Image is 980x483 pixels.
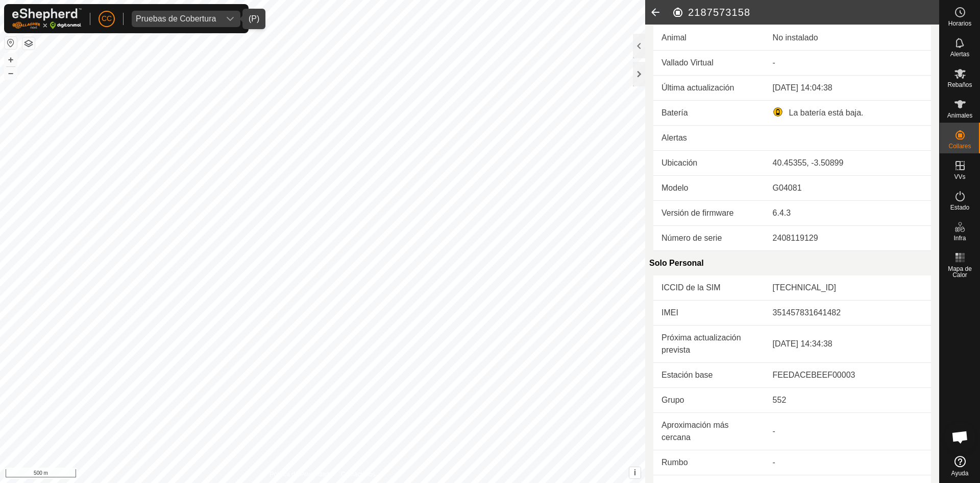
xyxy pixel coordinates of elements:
[773,182,923,194] div: G04081
[653,275,765,301] td: ICCID de la SIM
[940,452,980,480] a: Ayuda
[951,470,969,476] span: Ayuda
[653,126,765,151] td: Alertas
[765,388,931,413] td: 552
[653,363,765,388] td: Estación base
[341,470,375,479] a: Contáctenos
[773,157,923,169] div: 40.45355, -3.50899
[653,201,765,226] td: Versión de firmware
[653,450,765,475] td: Rumbo
[953,235,966,241] span: Infra
[773,107,923,119] div: La batería está baja.
[954,174,965,180] span: VVs
[765,301,931,326] td: 351457831641482
[653,388,765,413] td: Grupo
[773,207,923,219] div: 6.4.3
[653,51,765,76] td: Vallado Virtual
[942,266,977,278] span: Mapa de Calor
[5,67,17,79] button: –
[132,11,220,27] span: Pruebas de Cobertura
[773,58,775,67] app-display-virtual-paddock-transition: -
[102,13,112,24] span: CC
[950,204,969,211] span: Estado
[765,275,931,301] td: [TECHNICAL_ID]
[773,32,923,44] div: No instalado
[765,450,931,475] td: -
[947,112,972,119] span: Animales
[653,413,765,450] td: Aproximación más cercana
[765,413,931,450] td: -
[950,51,969,57] span: Alertas
[948,143,971,149] span: Collares
[653,176,765,201] td: Modelo
[220,11,240,27] div: dropdown trigger
[773,82,923,94] div: [DATE] 14:04:38
[12,8,82,29] img: Logo Gallagher
[948,20,971,27] span: Horarios
[945,422,975,452] div: Chat abierto
[653,151,765,176] td: Ubicación
[765,363,931,388] td: FEEDACEBEEF00003
[136,15,216,23] div: Pruebas de Cobertura
[629,467,641,478] button: i
[5,37,17,49] button: Restablecer Mapa
[653,226,765,251] td: Número de serie
[765,326,931,363] td: [DATE] 14:34:38
[653,101,765,126] td: Batería
[653,76,765,101] td: Última actualización
[270,470,329,479] a: Política de Privacidad
[947,82,972,88] span: Rebaños
[634,468,636,477] span: i
[5,54,17,66] button: +
[653,326,765,363] td: Próxima actualización prevista
[653,301,765,326] td: IMEI
[653,26,765,51] td: Animal
[672,6,939,18] h2: 2187573158
[22,37,35,50] button: Capas del Mapa
[773,232,923,244] div: 2408119129
[649,251,931,275] div: Solo Personal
